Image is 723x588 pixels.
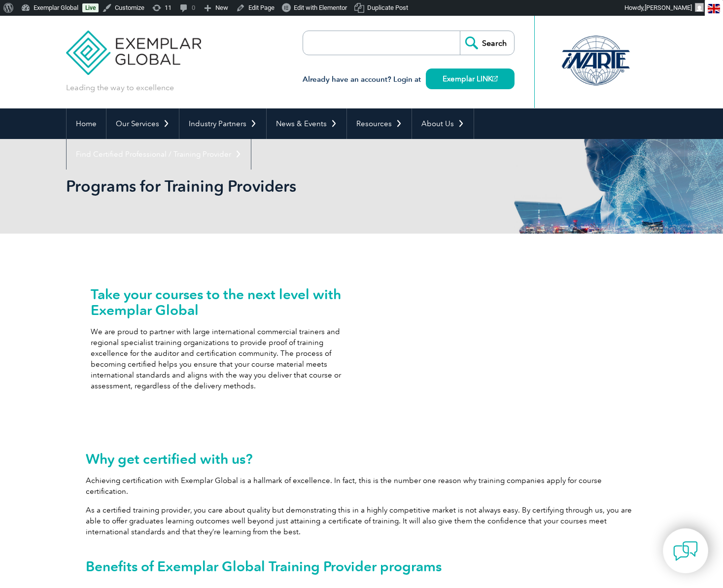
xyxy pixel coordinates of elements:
[66,16,202,75] img: Exemplar Global
[673,539,698,563] img: contact-chat.png
[106,108,179,139] a: Our Services
[86,451,638,467] h2: Why get certified with us?
[67,139,251,170] a: Find Certified Professional / Training Provider
[492,76,498,81] img: open_square.png
[426,69,515,89] a: Exemplar LINK
[86,558,638,574] h2: Benefits of Exemplar Global Training Provider programs
[347,108,412,139] a: Resources
[86,505,638,537] p: As a certified training provider, you care about quality but demonstrating this in a highly compe...
[91,326,357,391] p: We are proud to partner with large international commercial trainers and regional specialist trai...
[66,82,174,93] p: Leading the way to excellence
[267,108,346,139] a: News & Events
[179,108,266,139] a: Industry Partners
[460,31,514,55] input: Search
[708,4,720,13] img: en
[66,178,480,194] h2: Programs for Training Providers
[303,73,515,86] h3: Already have an account? Login at
[67,108,106,139] a: Home
[86,475,638,497] p: Achieving certification with Exemplar Global is a hallmark of excellence. In fact, this is the nu...
[412,108,474,139] a: About Us
[82,3,99,12] a: Live
[91,286,357,318] h2: Take your courses to the next level with Exemplar Global
[645,4,692,11] span: [PERSON_NAME]
[294,4,347,11] span: Edit with Elementor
